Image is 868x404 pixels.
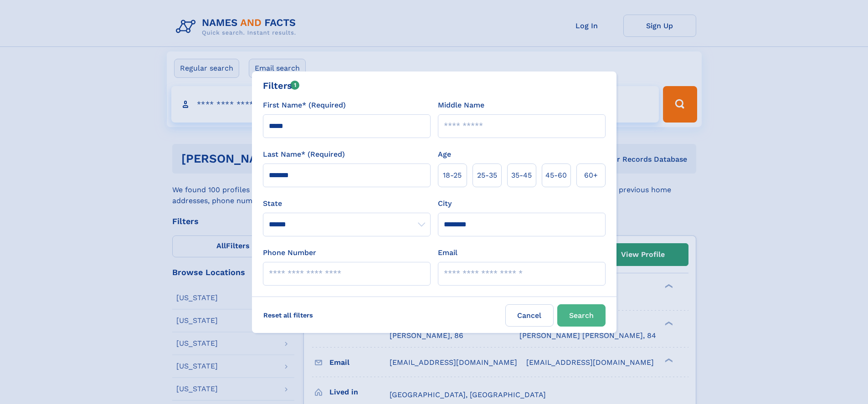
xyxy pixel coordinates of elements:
[263,247,316,258] label: Phone Number
[263,198,431,209] label: State
[511,170,532,181] span: 35‑45
[505,304,554,327] label: Cancel
[438,149,451,160] label: Age
[257,304,319,326] label: Reset all filters
[584,170,598,181] span: 60+
[263,79,300,92] div: Filters
[557,304,606,327] button: Search
[443,170,462,181] span: 18‑25
[263,149,345,160] label: Last Name* (Required)
[438,198,452,209] label: City
[438,247,457,258] label: Email
[545,170,567,181] span: 45‑60
[438,100,484,111] label: Middle Name
[263,100,346,111] label: First Name* (Required)
[477,170,497,181] span: 25‑35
